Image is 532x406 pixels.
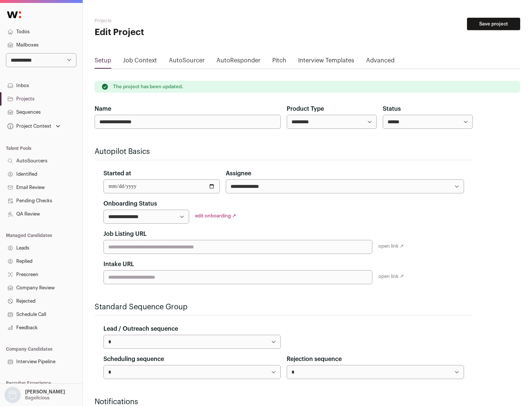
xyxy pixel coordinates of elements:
label: Lead / Outreach sequence [103,324,178,333]
label: Onboarding Status [103,199,157,208]
button: Open dropdown [6,121,62,131]
a: Setup [95,56,111,68]
label: Product Type [287,104,324,113]
h2: Autopilot Basics [95,147,473,157]
a: Advanced [366,56,395,68]
label: Status [383,104,401,113]
label: Assignee [226,169,251,178]
img: nopic.png [4,387,21,403]
button: Open dropdown [3,387,66,403]
h2: Standard Sequence Group [95,302,473,312]
label: Started at [103,169,131,178]
a: edit onboarding ↗ [195,213,236,218]
a: Pitch [272,56,286,68]
label: Rejection sequence [287,355,342,364]
button: Save project [467,18,520,30]
label: Job Listing URL [103,230,147,238]
p: Bagelicious [25,395,50,401]
label: Name [95,104,111,113]
a: Interview Templates [298,56,354,68]
a: AutoResponder [216,56,260,68]
div: Project Context [6,123,51,129]
label: Intake URL [103,260,134,269]
img: Wellfound [3,7,25,22]
label: Scheduling sequence [103,355,164,364]
a: AutoSourcer [169,56,205,68]
p: [PERSON_NAME] [25,389,65,395]
a: Job Context [123,56,157,68]
p: The project has been updated. [113,84,183,90]
h2: Projects [95,18,236,24]
h1: Edit Project [95,27,236,38]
